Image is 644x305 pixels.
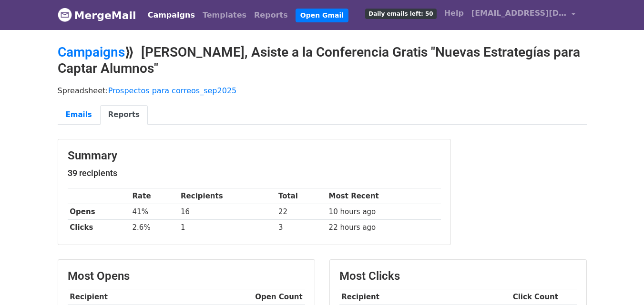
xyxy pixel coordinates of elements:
td: 3 [276,220,327,236]
a: [EMAIL_ADDRESS][DOMAIN_NAME] [468,4,579,26]
a: Campaigns [58,44,125,60]
th: Most Recent [327,188,441,204]
td: 22 [276,204,327,220]
a: Emails [58,105,100,125]
a: Help [440,4,468,23]
th: Click Count [511,289,577,305]
p: Spreadsheet: [58,86,587,96]
a: Prospectos para correos_sep2025 [108,86,237,95]
td: 16 [178,204,276,220]
td: 10 hours ago [327,204,441,220]
a: MergeMail [58,5,136,25]
th: Rate [130,188,179,204]
th: Total [276,188,327,204]
a: Reports [100,105,148,125]
th: Recipient [68,289,253,305]
img: MergeMail logo [58,8,72,22]
td: 1 [178,220,276,236]
a: Reports [250,6,292,25]
h2: ⟫ [PERSON_NAME], Asiste a la Conferencia Gratis "Nuevas Estrategías para Captar Alumnos" [58,44,587,76]
span: Daily emails left: 50 [365,9,436,19]
td: 22 hours ago [327,220,441,236]
h3: Most Opens [68,269,305,283]
h5: 39 recipients [68,168,441,178]
th: Open Count [253,289,305,305]
td: 2.6% [130,220,179,236]
h3: Most Clicks [339,269,577,283]
a: Campaigns [144,6,199,25]
a: Daily emails left: 50 [361,4,440,23]
a: Templates [199,6,250,25]
td: 41% [130,204,179,220]
th: Recipients [178,188,276,204]
span: [EMAIL_ADDRESS][DOMAIN_NAME] [471,8,567,19]
th: Clicks [68,220,130,236]
a: Open Gmail [296,9,348,22]
h3: Summary [68,149,441,163]
th: Opens [68,204,130,220]
th: Recipient [339,289,511,305]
